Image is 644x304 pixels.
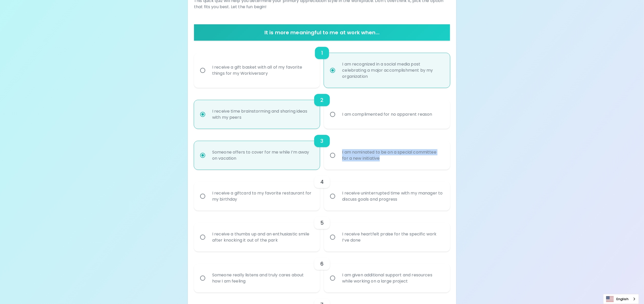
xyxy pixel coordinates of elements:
[338,55,447,86] div: I am recognized in a social media post celebrating a major accomplishment by my organization
[208,184,317,209] div: I receive a giftcard to my favorite restaurant for my birthday
[338,143,447,168] div: I am nominated to be on a special committee for a new initiative
[338,266,447,290] div: I am given additional support and resources while working on a large project
[320,219,324,227] h6: 5
[208,225,317,249] div: I receive a thumbs up and an enthusiastic smile after knocking it out of the park
[194,252,450,292] div: choice-group-check
[194,170,450,211] div: choice-group-check
[194,211,450,252] div: choice-group-check
[603,294,639,304] div: Language
[320,178,324,186] h6: 4
[208,266,317,290] div: Someone really listens and truly cares about how I am feeling
[320,96,323,104] h6: 2
[320,137,323,145] h6: 3
[338,105,436,124] div: I am complimented for no apparent reason
[338,225,447,249] div: I receive heartfelt praise for the specific work I’ve done
[196,28,448,37] h6: It is more meaningful to me at work when...
[338,184,447,209] div: I receive uninterrupted time with my manager to discuss goals and progress
[208,143,317,168] div: Someone offers to cover for me while I’m away on vacation
[320,260,324,268] h6: 6
[194,88,450,129] div: choice-group-check
[321,49,323,57] h6: 1
[604,294,639,304] a: English
[208,58,317,83] div: I receive a gift basket with all of my favorite things for my Workiversary
[208,102,317,127] div: I receive time brainstorming and sharing ideas with my peers
[194,41,450,88] div: choice-group-check
[194,129,450,170] div: choice-group-check
[603,294,639,304] aside: Language selected: English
